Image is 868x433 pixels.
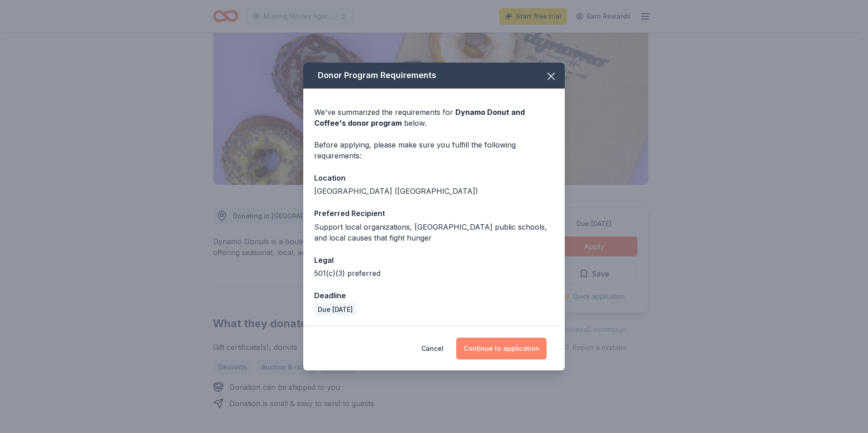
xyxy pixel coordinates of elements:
[314,221,554,243] div: Support local organizations, [GEOGRAPHIC_DATA] public schools, and local causes that fight hunger
[421,338,444,359] button: Cancel
[314,172,554,184] div: Location
[314,107,554,128] div: We've summarized the requirements for below.
[314,254,554,266] div: Legal
[314,290,554,301] div: Deadline
[456,338,547,359] button: Continue to application
[314,303,356,316] div: Due [DATE]
[314,268,554,279] div: 501(c)(3) preferred
[314,207,554,219] div: Preferred Recipient
[303,63,565,89] div: Donor Program Requirements
[314,186,554,197] div: [GEOGRAPHIC_DATA] ([GEOGRAPHIC_DATA])
[314,139,554,161] div: Before applying, please make sure you fulfill the following requirements:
